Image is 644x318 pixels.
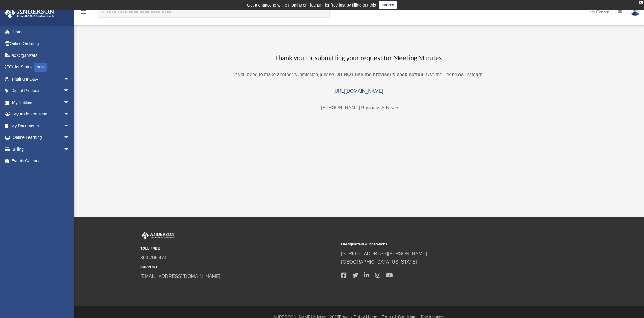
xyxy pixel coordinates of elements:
span: arrow_drop_down [64,132,75,144]
span: arrow_drop_down [64,97,75,109]
a: menu [80,10,87,15]
small: TOLL FREE [140,245,337,252]
a: 800.706.4741 [140,255,169,260]
a: Online Ordering [4,38,78,50]
a: [URL][DOMAIN_NAME] [333,89,383,94]
small: Headquarters & Operations [341,241,538,248]
span: arrow_drop_down [64,108,75,121]
span: arrow_drop_down [64,143,75,155]
p: If you need to make another submission, . Use the link below instead: [137,70,579,79]
b: please DO NOT use the browser’s back button [319,72,423,77]
a: [STREET_ADDRESS][PERSON_NAME] [341,251,427,256]
a: Events Calendar [4,155,78,167]
a: Tax Organizers [4,49,78,61]
span: arrow_drop_down [64,73,75,85]
div: close [639,1,643,4]
small: SUPPORT [140,264,337,270]
a: [GEOGRAPHIC_DATA][US_STATE] [341,259,417,264]
img: Anderson Advisors Platinum Portal [3,7,56,19]
i: search [99,8,105,15]
div: Get a chance to win 6 months of Platinum for free just by filling out this [247,1,376,9]
img: Anderson Advisors Platinum Portal [140,232,176,239]
div: NEW [34,63,47,72]
i: menu [80,8,87,15]
a: Billingarrow_drop_down [4,143,78,155]
a: [EMAIL_ADDRESS][DOMAIN_NAME] [140,274,220,279]
span: arrow_drop_down [64,120,75,132]
span: arrow_drop_down [64,85,75,97]
a: Digital Productsarrow_drop_down [4,85,78,97]
a: My Anderson Teamarrow_drop_down [4,108,78,120]
a: Online Learningarrow_drop_down [4,132,78,144]
a: Platinum Q&Aarrow_drop_down [4,73,78,85]
h3: Thank you for submitting your request for Meeting Minutes [137,53,579,62]
a: My Documentsarrow_drop_down [4,120,78,132]
a: My Entitiesarrow_drop_down [4,97,78,108]
a: Home [4,26,78,38]
img: User Pic [631,7,640,16]
p: – [PERSON_NAME] Business Advisors [137,104,579,112]
a: survey [379,1,397,9]
a: Order StatusNEW [4,61,78,73]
